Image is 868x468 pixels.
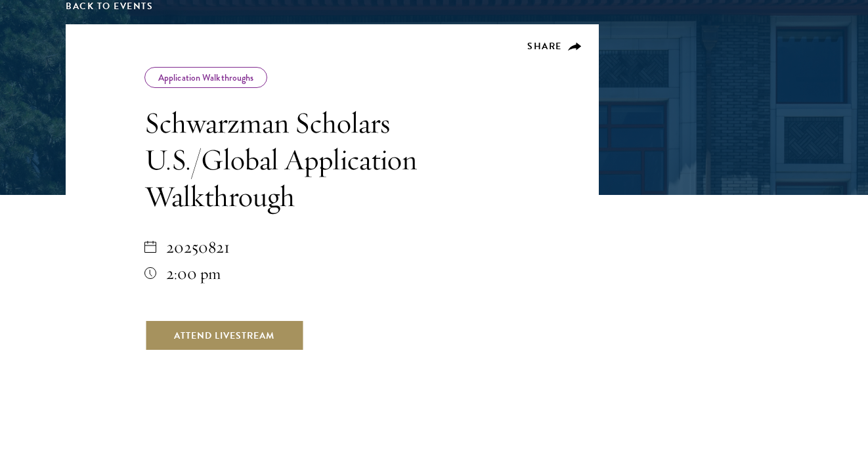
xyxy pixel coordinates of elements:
span: Share [527,39,562,53]
a: Attend Livestream [144,320,304,351]
div: 20250821 [144,234,519,261]
h1: Schwarzman Scholars U.S./Global Application Walkthrough [144,104,519,215]
button: Share [527,41,582,53]
a: Application Walkthroughs [158,71,253,84]
div: 2:00 pm [144,261,519,287]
